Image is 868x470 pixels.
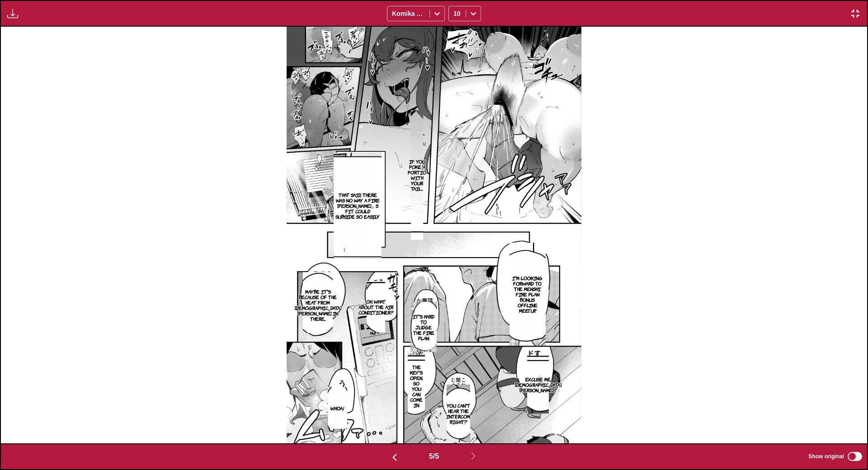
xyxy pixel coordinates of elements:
p: If you poke a portio with your tail... [406,157,428,193]
span: 5 / 5 [429,452,439,461]
input: Show original [848,452,862,461]
p: That said, there was no way a Fire [PERSON_NAME]」s fit could subside so easily [334,190,382,221]
p: Whoa! [329,404,346,413]
img: Next page [468,451,479,461]
p: Maybe it's because of the heat from [DEMOGRAPHIC_DATA] [PERSON_NAME] in there... [293,287,343,323]
p: The key's open, so you can come in. [408,362,425,409]
img: Previous page [389,452,400,463]
p: Excuse me, [DEMOGRAPHIC_DATA] [PERSON_NAME]? [513,375,563,395]
img: Manga Panel [287,27,582,443]
p: You can't hear the intercom, right? [444,401,472,426]
span: Show original [808,453,844,460]
p: It's hard to judge the fire plan. [410,312,437,343]
p: Oh, what about the air conditioner? [357,297,396,317]
img: Download translated images [7,8,18,19]
p: I'm looking forward to the menshi fire plan bonus offline meetup. [509,273,546,315]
